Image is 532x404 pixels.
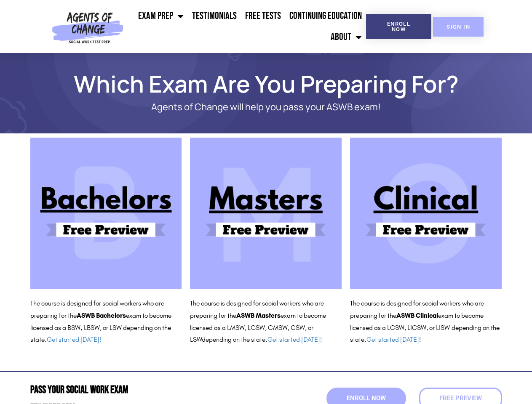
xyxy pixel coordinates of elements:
[350,298,502,346] p: The course is designed for social workers who are preparing for the exam to become licensed as a ...
[241,5,285,27] a: Free Tests
[30,298,182,346] p: The course is designed for social workers who are preparing for the exam to become licensed as a ...
[433,17,484,37] a: SIGN IN
[188,5,241,27] a: Testimonials
[285,5,366,27] a: Continuing Education
[396,311,438,319] b: ASWB Clinical
[439,395,482,401] span: Free Preview
[366,14,431,39] a: Enroll Now
[446,24,470,29] span: SIGN IN
[60,102,473,112] p: Agents of Change will help you pass your ASWB exam!
[364,335,421,343] span: . !
[267,335,322,343] a: Get started [DATE]!
[134,5,188,27] a: Exam Prep
[127,5,366,48] nav: Menu
[347,395,386,401] span: Enroll Now
[236,311,281,319] b: ASWB Masters
[366,335,419,343] a: Get started [DATE]
[326,27,366,48] a: About
[26,74,506,93] h1: Which Exam Are You Preparing For?
[47,335,101,343] a: Get started [DATE]!
[30,385,262,395] h2: Pass Your Social Work Exam
[77,311,126,319] b: ASWB Bachelors
[380,21,418,32] span: Enroll Now
[190,298,342,346] p: The course is designed for social workers who are preparing for the exam to become licensed as a ...
[202,335,322,343] span: depending on the state.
